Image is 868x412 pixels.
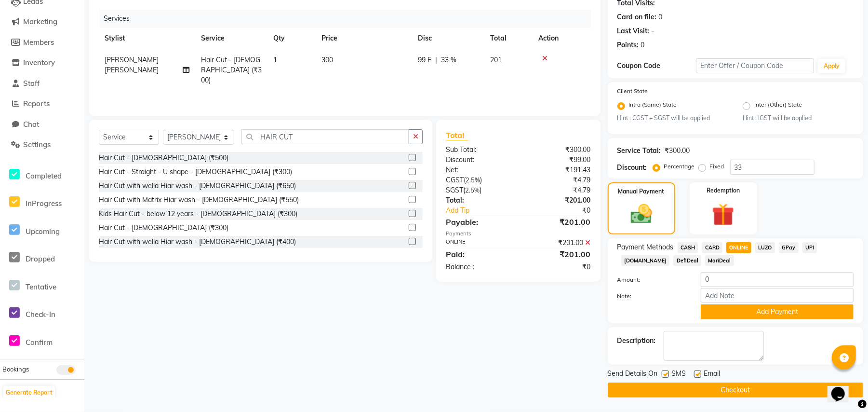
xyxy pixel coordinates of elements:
[316,27,412,49] th: Price
[518,165,598,175] div: ₹191.43
[439,175,518,185] div: ( )
[532,206,598,216] div: ₹0
[707,186,740,195] label: Redemption
[267,27,316,49] th: Qty
[23,38,54,47] span: Members
[701,288,854,303] input: Add Note
[755,242,775,253] span: LUZO
[702,242,722,253] span: CARD
[439,145,518,155] div: Sub Total:
[617,163,647,173] div: Discount:
[439,155,518,165] div: Discount:
[446,176,464,184] span: CGST
[412,27,484,49] th: Disc
[617,114,728,123] small: Hint : CGST + SGST will be applied
[441,55,456,65] span: 33 %
[617,336,656,346] div: Description:
[99,181,296,191] div: Hair Cut with wella Hiar wash - [DEMOGRAPHIC_DATA] (₹650)
[518,175,598,185] div: ₹4.79
[672,369,686,381] span: SMS
[2,78,82,89] a: Staff
[2,57,82,69] a: Inventory
[518,216,598,228] div: ₹201.00
[99,195,299,205] div: Hair Cut with Matrix Hiar wash - [DEMOGRAPHIC_DATA] (₹550)
[99,153,228,163] div: Hair Cut - [DEMOGRAPHIC_DATA] (₹500)
[617,40,639,50] div: Points:
[23,17,57,26] span: Marketing
[629,100,677,112] label: Intra (Same) State
[439,165,518,175] div: Net:
[518,248,598,260] div: ₹201.00
[2,139,82,151] a: Settings
[26,254,55,263] span: Dropped
[439,195,518,206] div: Total:
[26,199,62,208] span: InProgress
[664,162,695,171] label: Percentage
[418,55,431,65] span: 99 F
[610,292,694,301] label: Note:
[195,27,267,49] th: Service
[273,55,277,64] span: 1
[641,40,645,50] div: 0
[705,201,741,228] img: _gift.svg
[743,114,854,123] small: Hint : IGST will be applied
[26,171,62,180] span: Completed
[701,272,854,287] input: Amount
[818,59,845,73] button: Apply
[608,369,658,381] span: Send Details On
[678,242,698,253] span: CASH
[99,237,296,247] div: Hair Cut with wella Hiar wash - [DEMOGRAPHIC_DATA] (₹400)
[828,373,858,402] iframe: chat widget
[439,216,518,228] div: Payable:
[105,55,159,74] span: [PERSON_NAME] [PERSON_NAME]
[490,55,502,64] span: 201
[23,120,39,129] span: Chat
[659,12,663,22] div: 0
[618,187,665,196] label: Manual Payment
[23,99,50,108] span: Reports
[439,248,518,260] div: Paid:
[617,242,674,252] span: Payment Methods
[518,155,598,165] div: ₹99.00
[435,55,437,65] span: |
[439,206,532,216] a: Add Tip
[726,242,751,253] span: ONLINE
[26,227,60,236] span: Upcoming
[624,202,659,226] img: _cash.svg
[701,304,854,319] button: Add Payment
[617,12,657,22] div: Card on file:
[3,386,55,399] button: Generate Report
[23,58,55,67] span: Inventory
[673,255,701,266] span: DefiDeal
[518,195,598,206] div: ₹201.00
[465,186,480,194] span: 2.5%
[99,209,297,219] div: Kids Hair Cut - below 12 years - [DEMOGRAPHIC_DATA] (₹300)
[99,223,228,233] div: Hair Cut - [DEMOGRAPHIC_DATA] (₹300)
[99,27,195,49] th: Stylist
[705,255,734,266] span: MariDeal
[518,145,598,155] div: ₹300.00
[2,119,82,130] a: Chat
[241,129,409,144] input: Search or Scan
[617,146,661,156] div: Service Total:
[2,98,82,110] a: Reports
[533,27,591,49] th: Action
[466,176,480,184] span: 2.5%
[23,79,40,88] span: Staff
[484,27,533,49] th: Total
[704,369,721,381] span: Email
[26,282,56,291] span: Tentative
[439,185,518,195] div: ( )
[518,262,598,272] div: ₹0
[99,167,292,177] div: Hair Cut - Straight - U shape - [DEMOGRAPHIC_DATA] (₹300)
[710,162,724,171] label: Fixed
[617,87,648,96] label: Client State
[754,100,802,112] label: Inter (Other) State
[26,338,53,347] span: Confirm
[446,130,468,140] span: Total
[617,26,650,36] div: Last Visit:
[321,55,333,64] span: 300
[665,146,690,156] div: ₹300.00
[201,55,262,84] span: Hair Cut - [DEMOGRAPHIC_DATA] (₹300)
[100,10,598,27] div: Services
